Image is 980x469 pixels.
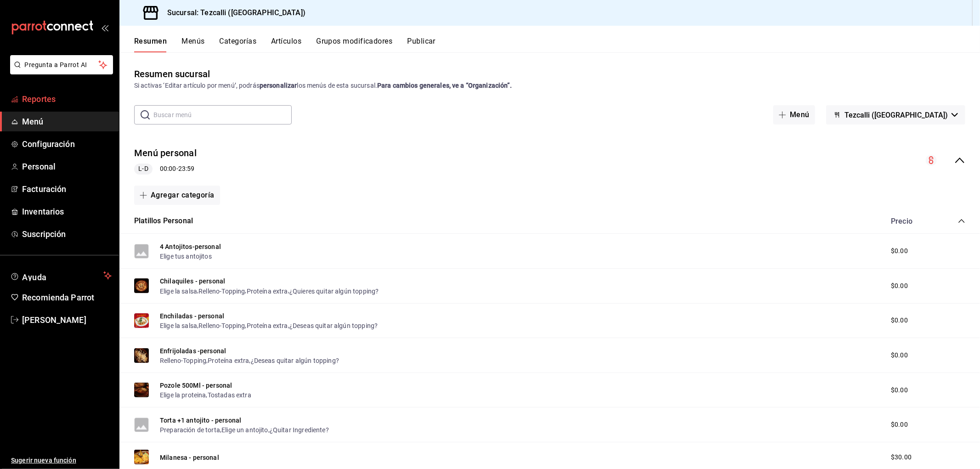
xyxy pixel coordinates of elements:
[160,356,206,365] button: Relleno-Topping
[22,314,112,326] span: [PERSON_NAME]
[160,321,378,330] div: , , ,
[260,82,297,89] strong: personalizar
[198,287,245,296] button: Relleno-Topping
[22,115,112,128] span: Menú
[407,37,436,52] button: Publicar
[316,37,392,52] button: Grupos modificadores
[270,425,329,435] button: ¿Quitar Ingrediente?
[134,186,220,205] button: Agregar categoría
[134,37,980,52] div: navigation tabs
[160,277,225,286] button: Chilaquiles - personal
[134,313,149,328] img: Preview
[160,381,232,390] button: Pozole 500Ml - personal
[160,425,329,435] div: , ,
[844,111,948,119] span: Tezcalli ([GEOGRAPHIC_DATA])
[181,37,204,52] button: Menús
[891,452,912,462] span: $30.00
[134,164,197,175] div: 00:00 - 23:59
[251,356,339,365] button: ¿Deseas quitar algún topping?
[220,37,257,52] button: Categorías
[221,425,268,435] button: Elige un antojito
[160,346,226,356] button: Enfrijoladas -personal
[773,105,815,124] button: Menú
[22,291,112,304] span: Recomienda Parrot
[134,37,167,52] button: Resumen
[160,287,197,296] button: Elige la salsa
[160,252,212,261] button: Elige tus antojitos
[160,425,220,435] button: Preparación de torta
[134,216,193,226] button: Platillos Personal
[134,67,210,81] div: Resumen sucursal
[153,106,292,124] input: Buscar menú
[247,321,288,330] button: Proteína extra
[134,278,149,293] img: Preview
[891,350,908,360] span: $0.00
[22,205,112,218] span: Inventarios
[119,139,980,182] div: collapse-menu-row
[289,287,379,296] button: ¿Quieres quitar algún topping?
[134,147,197,160] button: Menú personal
[958,217,965,225] button: collapse-category-row
[160,390,206,400] button: Elige la proteina
[826,105,965,124] button: Tezcalli ([GEOGRAPHIC_DATA])
[891,420,908,429] span: $0.00
[882,217,940,226] div: Precio
[208,390,251,400] button: Tostadas extra
[134,450,149,464] img: Preview
[160,286,379,295] div: , , ,
[160,242,221,251] button: 4 Antojitos-personal
[160,356,339,365] div: , ,
[22,228,112,240] span: Suscripción
[160,321,197,330] button: Elige la salsa
[22,270,100,281] span: Ayuda
[134,81,965,90] div: Si activas ‘Editar artículo por menú’, podrás los menús de esta sucursal.
[134,383,149,397] img: Preview
[208,356,249,365] button: Proteína extra
[135,164,152,174] span: L-D
[10,55,113,74] button: Pregunta a Parrot AI
[160,311,224,321] button: Enchiladas - personal
[11,456,112,465] span: Sugerir nueva función
[22,138,112,150] span: Configuración
[101,24,108,31] button: open_drawer_menu
[247,287,288,296] button: Proteína extra
[25,60,99,70] span: Pregunta a Parrot AI
[22,93,112,105] span: Reportes
[160,390,251,400] div: ,
[160,7,306,18] h3: Sucursal: Tezcalli ([GEOGRAPHIC_DATA])
[891,385,908,395] span: $0.00
[891,316,908,325] span: $0.00
[22,183,112,195] span: Facturación
[289,321,378,330] button: ¿Deseas quitar algún topping?
[891,246,908,256] span: $0.00
[22,160,112,173] span: Personal
[891,281,908,291] span: $0.00
[198,321,245,330] button: Relleno-Topping
[377,82,512,89] strong: Para cambios generales, ve a “Organización”.
[160,453,219,462] button: Milanesa - personal
[6,67,113,76] a: Pregunta a Parrot AI
[271,37,301,52] button: Artículos
[160,416,241,425] button: Torta +1 antojito - personal
[134,348,149,363] img: Preview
